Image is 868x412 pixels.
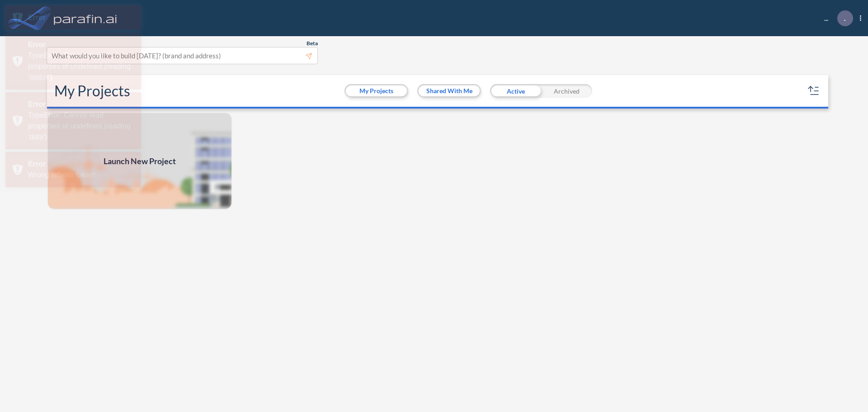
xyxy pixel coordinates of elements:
div: ... [811,10,861,26]
div: Archived [541,84,592,98]
div: Error [28,12,134,23]
div: Error [28,99,134,110]
div: Error [28,159,134,170]
div: TypeError: Cannot read properties of undefined (reading 'data') [28,110,134,142]
button: Shared With Me [419,85,480,96]
p: . [844,14,846,22]
div: Wrong refresh token! [28,170,134,180]
h2: My Projects [54,82,130,99]
div: Error [28,39,134,50]
div: Active [490,84,541,98]
button: My Projects [346,85,407,96]
span: Beta [307,40,318,47]
div: TypeError: Cannot read properties of undefined (reading 'status') [28,50,134,83]
button: sort [807,84,821,98]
